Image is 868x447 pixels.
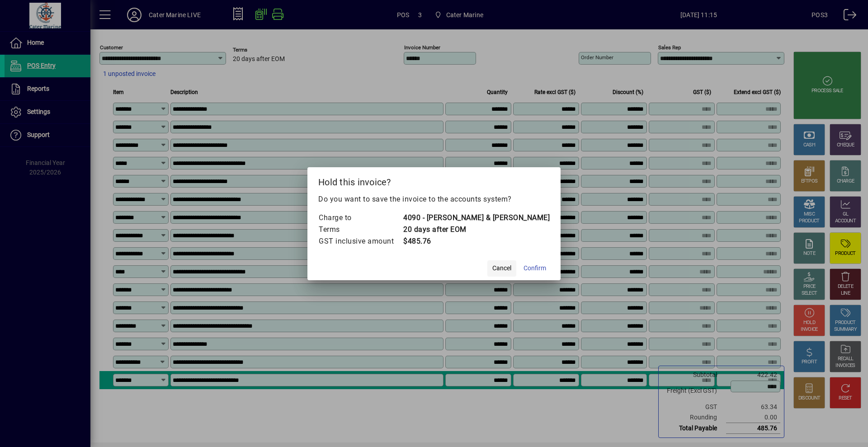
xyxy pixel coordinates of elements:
span: Confirm [524,263,546,273]
p: Do you want to save the invoice to the accounts system? [318,194,550,205]
td: 20 days after EOM [403,224,550,235]
td: $485.76 [403,235,550,247]
button: Cancel [487,260,516,277]
td: Terms [318,224,403,235]
td: Charge to [318,212,403,224]
td: 4090 - [PERSON_NAME] & [PERSON_NAME] [403,212,550,224]
h2: Hold this invoice? [307,167,561,193]
button: Confirm [520,260,550,277]
td: GST inclusive amount [318,235,403,247]
span: Cancel [492,263,511,273]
